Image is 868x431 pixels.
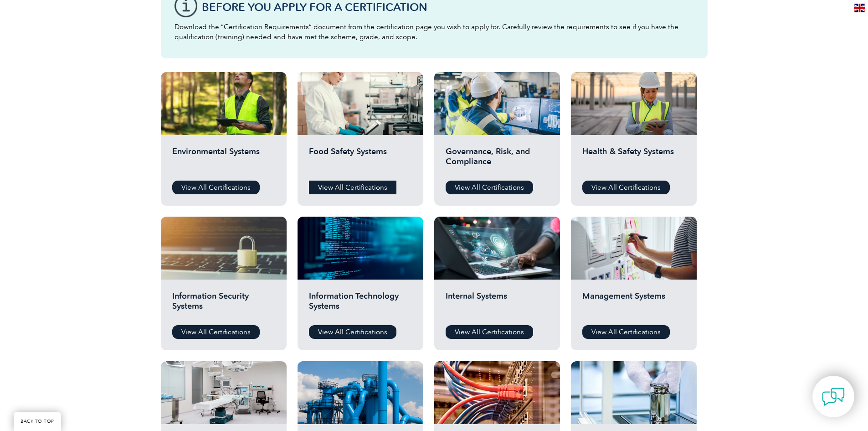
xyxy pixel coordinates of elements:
[582,146,685,174] h2: Health & Safety Systems
[172,291,275,318] h2: Information Security Systems
[582,325,670,339] a: View All Certifications
[14,412,61,431] a: BACK TO TOP
[309,291,412,318] h2: Information Technology Systems
[582,291,685,318] h2: Management Systems
[202,1,694,13] h3: Before You Apply For a Certification
[309,325,396,339] a: View All Certifications
[446,181,533,194] a: View All Certifications
[172,325,260,339] a: View All Certifications
[172,181,260,194] a: View All Certifications
[309,146,412,174] h2: Food Safety Systems
[446,291,549,318] h2: Internal Systems
[172,146,275,174] h2: Environmental Systems
[854,4,865,12] img: en
[446,146,549,174] h2: Governance, Risk, and Compliance
[446,325,533,339] a: View All Certifications
[309,181,396,194] a: View All Certifications
[582,181,670,194] a: View All Certifications
[175,22,694,42] p: Download the “Certification Requirements” document from the certification page you wish to apply ...
[822,385,845,408] img: contact-chat.png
